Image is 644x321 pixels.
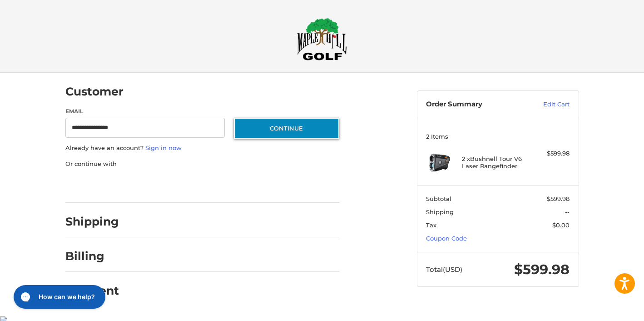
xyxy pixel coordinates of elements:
[426,221,436,229] span: Tax
[65,215,119,229] h2: Shipping
[426,195,451,202] span: Subtotal
[426,265,462,274] span: Total (USD)
[65,144,339,153] p: Already have an account?
[145,144,182,151] a: Sign in now
[139,177,208,194] iframe: PayPal-paylater
[65,85,124,99] h2: Customer
[426,133,570,140] h3: 2 Items
[297,18,347,60] img: Maple Hill Golf
[514,261,570,278] span: $599.98
[524,100,570,109] a: Edit Cart
[426,208,454,216] span: Shipping
[234,118,339,139] button: Continue
[426,235,467,242] a: Coupon Code
[65,107,225,115] label: Email
[565,208,570,216] span: --
[65,160,339,169] p: Or continue with
[547,195,570,202] span: $599.98
[552,221,570,229] span: $0.00
[65,249,119,263] h2: Billing
[62,177,130,194] iframe: PayPal-paypal
[462,155,531,170] h4: 2 x Bushnell Tour V6 Laser Rangefinder
[534,149,570,158] div: $599.98
[426,100,524,109] h3: Order Summary
[9,282,108,312] iframe: Gorgias live chat messenger
[216,177,284,194] iframe: PayPal-venmo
